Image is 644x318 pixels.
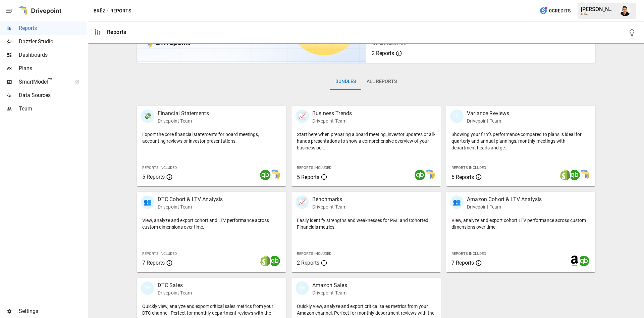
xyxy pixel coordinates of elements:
[549,7,571,15] span: 0 Credits
[372,42,406,46] span: Reports Included
[297,174,319,180] span: 5 Reports
[142,252,177,256] span: Reports Included
[260,256,271,266] img: shopify
[158,109,209,118] p: Financial Statements
[158,289,192,296] p: Drivepoint Team
[142,131,281,144] p: Export the core financial statements for board meetings, accounting reviews or investor presentat...
[361,74,402,90] button: All Reports
[330,74,361,90] button: Bundles
[312,203,346,210] p: Drivepoint Team
[451,260,474,266] span: 7 Reports
[158,281,192,289] p: DTC Sales
[260,170,271,180] img: quickbooks
[415,170,425,180] img: quickbooks
[19,24,87,32] span: Reports
[312,109,352,118] p: Business Trends
[297,131,435,151] p: Start here when preparing a board meeting, investor updates or all-hands presentations to show a ...
[424,170,435,180] img: smart model
[19,105,87,113] span: Team
[141,281,154,295] div: 🛍
[296,109,309,123] div: 📈
[569,256,580,266] img: amazon
[451,252,486,256] span: Reports Included
[467,195,542,203] p: Amazon Cohort & LTV Analysis
[142,174,165,180] span: 5 Reports
[312,289,347,296] p: Drivepoint Team
[107,7,109,15] div: /
[19,91,87,99] span: Data Sources
[19,64,87,73] span: Plans
[296,281,309,295] div: 🛍
[142,260,165,266] span: 7 Reports
[297,217,435,230] p: Easily identify strengths and weaknesses for P&L and Cohorted Financials metrics.
[451,174,474,180] span: 5 Reports
[269,170,280,180] img: smart model
[616,1,635,20] button: Francisco Sanchez
[569,170,580,180] img: quickbooks
[312,281,347,289] p: Amazon Sales
[269,256,280,266] img: quickbooks
[19,307,87,315] span: Settings
[141,195,154,209] div: 👥
[158,118,209,124] p: Drivepoint Team
[141,109,154,123] div: 💸
[94,7,105,15] button: BRĒZ
[560,170,571,180] img: shopify
[19,51,87,59] span: Dashboards
[450,109,464,123] div: 🗓
[450,195,464,209] div: 👥
[296,195,309,209] div: 📈
[467,109,509,118] p: Variance Reviews
[19,78,68,86] span: SmartModel
[579,256,589,266] img: quickbooks
[581,12,616,15] div: BRĒZ
[107,29,126,35] div: Reports
[312,195,346,203] p: Benchmarks
[312,118,352,124] p: Drivepoint Team
[579,170,589,180] img: smart model
[158,195,223,203] p: DTC Cohort & LTV Analysis
[48,77,53,85] span: ™
[467,118,509,124] p: Drivepoint Team
[581,6,616,12] div: [PERSON_NAME]
[467,203,542,210] p: Drivepoint Team
[537,5,573,17] button: 0Credits
[297,260,319,266] span: 2 Reports
[297,166,331,170] span: Reports Included
[451,166,486,170] span: Reports Included
[620,5,631,16] img: Francisco Sanchez
[451,217,590,230] p: View, analyze and export cohort LTV performance across custom dimensions over time.
[142,217,281,230] p: View, analyze and export cohort and LTV performance across custom dimensions over time.
[372,50,394,56] span: 2 Reports
[19,38,87,46] span: Dazzler Studio
[158,203,223,210] p: Drivepoint Team
[451,131,590,151] p: Showing your firm's performance compared to plans is ideal for quarterly and annual plannings, mo...
[297,252,331,256] span: Reports Included
[142,166,177,170] span: Reports Included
